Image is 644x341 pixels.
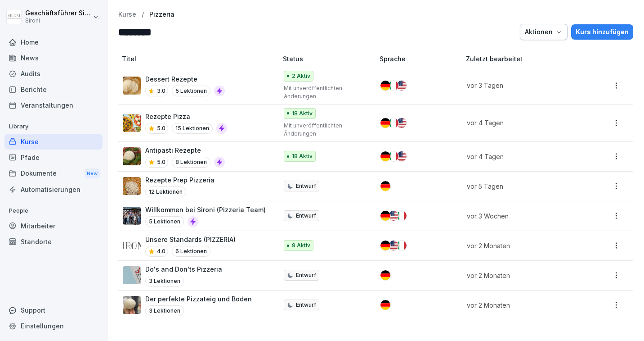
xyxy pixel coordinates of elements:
a: Audits [4,66,103,82]
a: News [4,50,103,66]
div: Kurs hinzufügen [576,27,629,37]
a: Pizzeria [149,11,174,18]
p: vor 2 Monaten [467,271,580,280]
p: Unsere Standards (PIZZERIA) [145,235,236,244]
p: Sprache [380,54,462,64]
a: Einstellungen [4,318,103,334]
p: Entwurf [296,271,316,279]
p: vor 2 Monaten [467,241,580,250]
img: pd1uaftas3p9yyv64fjaj026.png [123,296,141,314]
p: Entwurf [296,212,316,220]
img: de.svg [380,270,390,280]
img: tz25f0fmpb70tuguuhxz5i1d.png [123,114,141,132]
img: de.svg [380,211,390,221]
p: 8 Lektionen [172,157,210,168]
p: Mit unveröffentlichten Änderungen [284,84,365,100]
img: it.svg [397,241,407,250]
p: 5 Lektionen [172,86,210,96]
a: Berichte [4,82,103,97]
img: lqv555mlp0nk8rvfp4y70ul5.png [123,236,141,255]
p: 5 Lektionen [145,216,184,227]
img: us.svg [397,151,407,161]
img: de.svg [380,300,390,310]
p: 12 Lektionen [145,186,186,197]
p: 18 Aktiv [292,109,313,118]
div: Mitarbeiter [4,218,103,234]
img: fr9tmtynacnbc68n3kf2tpkd.png [123,77,141,95]
p: 3 Lektionen [145,305,184,316]
img: us.svg [389,211,398,221]
p: 3 Lektionen [145,276,184,286]
img: it.svg [389,81,398,91]
p: Mit unveröffentlichten Änderungen [284,122,365,138]
a: Pfade [4,150,103,165]
img: it.svg [389,118,398,128]
button: Aktionen [520,24,568,40]
div: Dokumente [4,165,103,182]
p: 5.0 [157,124,165,132]
img: us.svg [389,241,398,250]
p: Dessert Rezepte [145,74,225,84]
img: de.svg [380,118,390,128]
p: Geschäftsführer Sironi [25,9,91,17]
p: vor 4 Tagen [467,118,580,127]
p: 3.0 [157,87,165,95]
img: us.svg [397,81,407,91]
p: vor 3 Tagen [467,81,580,90]
img: t8ry6q6yg4tyn67dbydlhqpn.png [123,177,141,195]
a: Veranstaltungen [4,97,103,113]
a: DokumenteNew [4,165,103,182]
img: de.svg [380,181,390,191]
p: Entwurf [296,182,316,190]
div: Support [4,302,103,318]
div: Aktionen [525,27,563,37]
img: de.svg [380,151,390,161]
div: New [85,168,100,179]
p: 6 Lektionen [172,246,210,257]
a: Kurse [118,11,136,18]
p: Willkommen bei Sironi (Pizzeria Team) [145,205,266,214]
p: Zuletzt bearbeitet [466,54,590,64]
img: xmkdnyjyz2x3qdpcryl1xaw9.png [123,207,141,225]
p: vor 3 Wochen [467,211,580,221]
p: 5.0 [157,158,165,166]
img: de.svg [380,241,390,250]
p: Entwurf [296,301,316,309]
p: 4.0 [157,247,165,255]
button: Kurs hinzufügen [571,24,633,40]
a: Automatisierungen [4,182,103,197]
a: Kurse [4,134,103,150]
a: Standorte [4,234,103,250]
a: Home [4,34,103,50]
p: Rezepte Pizza [145,112,227,121]
p: Library [4,119,103,134]
img: us.svg [397,118,407,128]
p: People [4,204,103,218]
img: de.svg [380,81,390,91]
p: Rezepte Prep Pizzeria [145,175,215,185]
p: Status [283,54,376,64]
p: 2 Aktiv [292,72,310,80]
img: fu1h6r89lpl9xnyqp9a9y5n3.png [123,266,141,284]
p: vor 4 Tagen [467,152,580,161]
p: vor 5 Tagen [467,182,580,191]
p: Antipasti Rezepte [145,145,225,155]
p: 18 Aktiv [292,152,313,160]
p: vor 2 Monaten [467,300,580,310]
p: Sironi [25,18,91,24]
p: / [142,11,144,18]
p: 9 Aktiv [292,241,310,250]
img: it.svg [397,211,407,221]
